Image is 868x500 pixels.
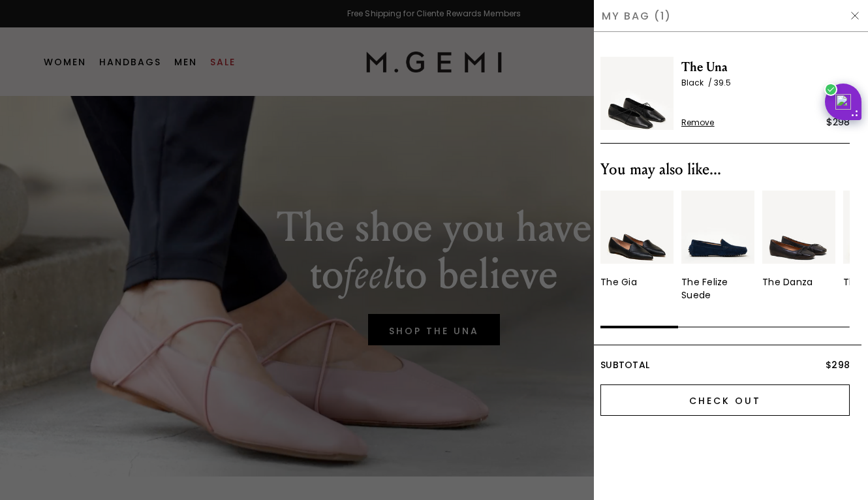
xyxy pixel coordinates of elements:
img: v_11364_02_HOVER_NEW_THEDANZA_BLACK_LEATHER_290x387_crop_center.jpg [762,191,835,264]
span: Remove [681,117,715,128]
a: The Danza [762,191,835,289]
img: The Una [600,57,674,130]
div: The Gia [600,275,637,289]
img: v_05671_01_Main_New_TheFelize_MidnightBlue_Suede_290x387_crop_center.jpg [681,191,754,264]
span: Black [681,77,714,88]
div: You may also like... [600,159,850,180]
input: Check Out [600,384,850,416]
a: The Felize Suede [681,191,754,302]
img: v_11763_02_Hover_New_TheGia_Black_Leather_290x387_crop_center.jpg [600,191,674,264]
span: Subtotal [600,358,649,371]
span: The Una [681,57,850,78]
a: The Gia [600,191,674,289]
img: Hide Drawer [850,10,860,21]
span: 39.5 [714,77,731,88]
div: The Danza [762,275,813,289]
span: $298 [826,358,850,371]
div: 1 / 10 [600,191,674,302]
div: $298 [826,114,850,130]
div: The Felize Suede [681,275,754,302]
